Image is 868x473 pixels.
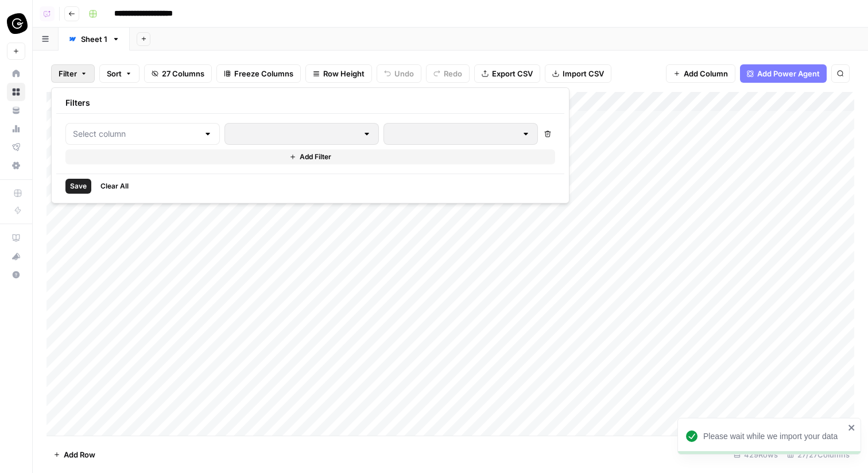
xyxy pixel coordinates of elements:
span: Undo [394,68,414,79]
span: Freeze Columns [234,68,293,79]
button: Import CSV [545,64,611,83]
div: 429 Rows [729,445,782,464]
a: Flightpath [7,138,25,156]
button: 27 Columns [144,64,212,83]
button: Add Column [666,64,735,83]
a: Settings [7,156,25,175]
span: Import CSV [563,68,604,79]
div: Sheet 1 [81,33,107,45]
span: Row Height [323,68,365,79]
a: Your Data [7,101,25,120]
img: Guru Logo [7,13,28,34]
span: Filter [59,68,77,79]
span: Add Row [64,449,95,460]
div: Filter [51,87,569,203]
a: AirOps Academy [7,229,25,247]
button: Row Height [305,64,372,83]
button: Add Power Agent [740,64,827,83]
button: Export CSV [474,64,540,83]
button: close [848,423,856,432]
button: Add Row [46,445,102,464]
div: 27/27 Columns [782,445,854,464]
button: Add Filter [65,149,555,164]
span: Redo [444,68,462,79]
button: Clear All [96,179,133,194]
input: Select column [73,128,199,140]
span: Add Power Agent [757,68,820,79]
div: Please wait while we import your data [703,430,844,442]
button: Redo [426,64,470,83]
a: Browse [7,83,25,101]
button: Freeze Columns [216,64,301,83]
button: Save [65,179,91,194]
a: Sheet 1 [59,28,130,51]
a: Usage [7,120,25,138]
span: Add Column [684,68,728,79]
div: What's new? [7,248,25,265]
div: Filters [56,93,564,114]
button: Help + Support [7,266,25,284]
span: 27 Columns [162,68,204,79]
span: Clear All [100,181,129,191]
a: Home [7,64,25,83]
span: Add Filter [300,152,331,162]
button: What's new? [7,247,25,266]
span: Sort [107,68,122,79]
span: Export CSV [492,68,533,79]
button: Workspace: Guru [7,9,25,38]
button: Sort [99,64,139,83]
button: Undo [377,64,421,83]
button: Filter [51,64,95,83]
span: Save [70,181,87,191]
